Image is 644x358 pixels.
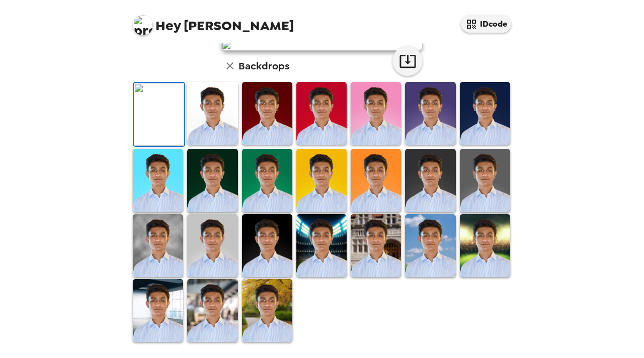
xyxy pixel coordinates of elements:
[461,15,511,33] button: IDcode
[133,10,294,33] span: [PERSON_NAME]
[221,40,423,51] img: user
[134,83,184,146] img: Original
[133,15,153,35] img: profile pic
[238,58,289,74] h6: Backdrops
[155,17,181,35] span: Hey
